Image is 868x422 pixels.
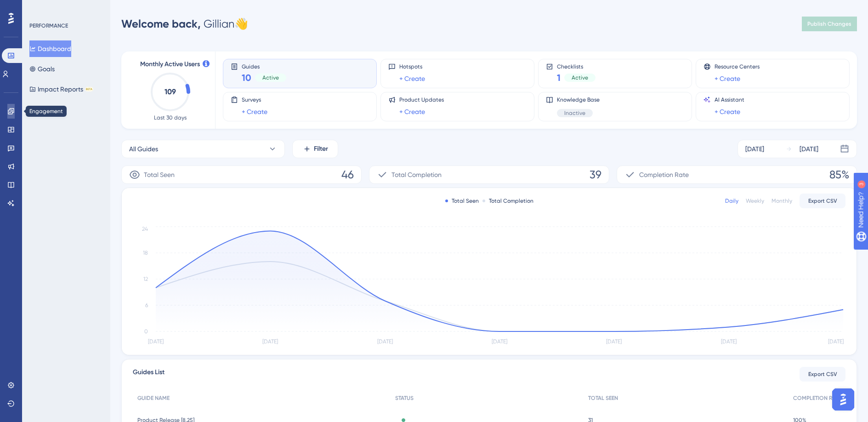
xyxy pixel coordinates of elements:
span: TOTAL SEEN [588,394,618,402]
tspan: 0 [144,328,148,335]
a: + Create [399,73,425,84]
span: Hotspots [399,63,425,70]
span: Guides [242,63,286,69]
tspan: [DATE] [262,338,278,345]
tspan: [DATE] [828,338,844,345]
div: [DATE] [745,143,764,154]
span: STATUS [395,394,414,402]
span: Active [262,74,279,81]
span: Resource Centers [715,63,760,70]
span: COMPLETION RATE [793,394,841,402]
span: Need Help? [22,2,57,13]
span: Filter [314,143,328,154]
span: Inactive [564,109,585,117]
span: 39 [590,167,601,182]
div: Daily [725,197,738,205]
span: GUIDE NAME [137,394,170,402]
button: Goals [29,61,55,77]
span: 85% [829,167,849,182]
div: [DATE] [800,143,818,154]
span: Export CSV [808,371,837,378]
button: Filter [292,140,338,158]
span: Checklists [557,63,596,69]
span: AI Assistant [715,96,744,103]
tspan: [DATE] [606,338,622,345]
tspan: [DATE] [148,338,164,345]
button: Export CSV [800,367,845,382]
div: Gillian 👋 [121,17,248,31]
div: PERFORMANCE [29,22,68,29]
a: + Create [715,106,740,117]
div: Weekly [746,197,764,205]
tspan: [DATE] [377,338,393,345]
div: Total Seen [445,197,479,205]
span: Last 30 days [154,114,187,121]
button: Export CSV [800,194,845,208]
tspan: 12 [143,276,148,282]
span: Active [572,74,588,81]
a: + Create [715,73,740,84]
text: 109 [165,87,176,96]
span: 10 [242,71,251,84]
tspan: 6 [145,302,148,308]
span: Completion Rate [639,169,689,180]
div: 3 [64,5,67,12]
span: Surveys [242,96,267,103]
div: BETA [85,87,93,91]
span: Welcome back, [121,17,201,30]
button: Publish Changes [802,17,857,31]
tspan: 24 [142,226,148,232]
a: + Create [242,106,267,117]
span: Knowledge Base [557,96,600,103]
button: Impact ReportsBETA [29,81,93,97]
span: Monthly Active Users [140,59,200,70]
span: 46 [341,167,354,182]
button: All Guides [121,140,285,158]
span: Guides List [133,367,165,382]
span: 1 [557,71,561,84]
span: Publish Changes [807,20,851,28]
tspan: [DATE] [492,338,507,345]
tspan: [DATE] [721,338,737,345]
span: Export CSV [808,197,837,205]
tspan: 18 [143,250,148,256]
div: Monthly [772,197,792,205]
a: + Create [399,106,425,117]
span: Total Completion [391,169,442,180]
span: All Guides [129,143,158,154]
iframe: UserGuiding AI Assistant Launcher [829,386,857,413]
div: Total Completion [482,197,533,205]
span: Product Updates [399,96,444,103]
button: Dashboard [29,40,71,57]
span: Total Seen [144,169,175,180]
